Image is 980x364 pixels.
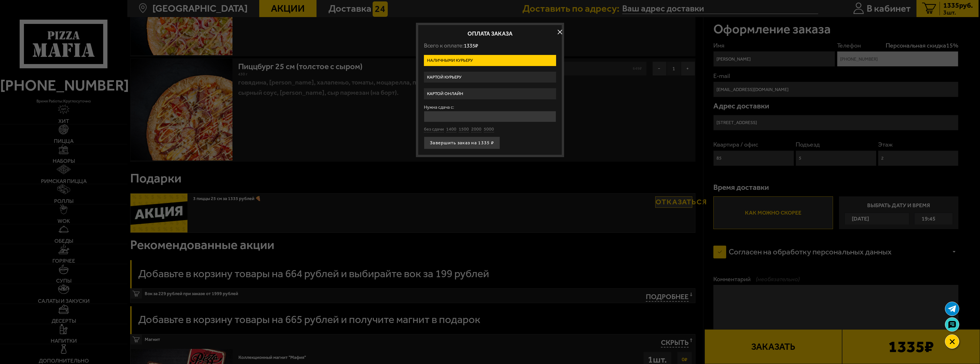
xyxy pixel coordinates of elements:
h2: Оплата заказа [424,31,556,36]
label: Наличными курьеру [424,55,556,66]
button: 1500 [459,126,469,133]
button: Завершить заказ на 1335 ₽ [424,137,500,149]
p: Всего к оплате: [424,42,556,49]
label: Нужна сдача с: [424,105,556,110]
label: Картой курьеру [424,72,556,83]
button: 2000 [471,126,481,133]
button: 1400 [446,126,456,133]
span: 1335 ₽ [464,42,478,49]
button: без сдачи [424,126,444,133]
button: 5000 [484,126,494,133]
label: Картой онлайн [424,88,556,99]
